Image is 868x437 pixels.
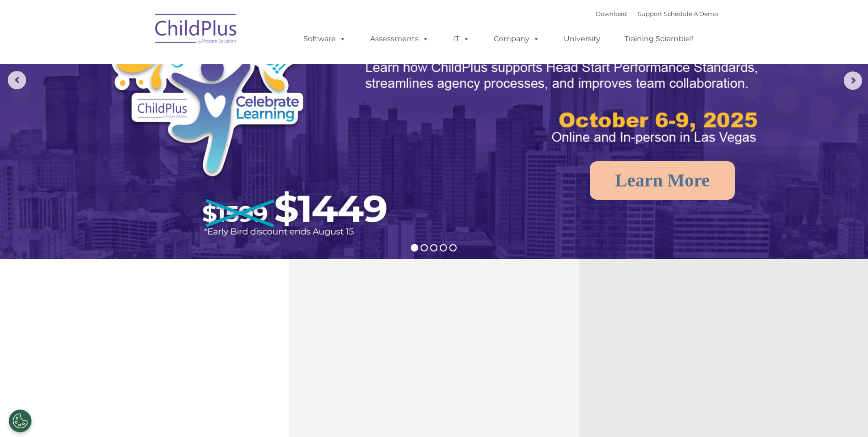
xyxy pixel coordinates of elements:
[151,7,242,53] img: ChildPlus by Procare Solutions
[590,161,735,200] a: Learn More
[444,30,479,48] a: IT
[9,410,32,432] button: Cookies Settings
[596,10,718,17] font: |
[596,10,627,17] a: Download
[485,30,549,48] a: Company
[638,10,662,17] a: Support
[127,60,155,67] span: Last name
[664,10,718,17] a: Schedule A Demo
[555,30,609,48] a: University
[615,30,703,48] a: Training Scramble!!
[361,30,438,48] a: Assessments
[822,393,868,437] iframe: Chat Widget
[294,30,355,48] a: Software
[127,98,166,105] span: Phone number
